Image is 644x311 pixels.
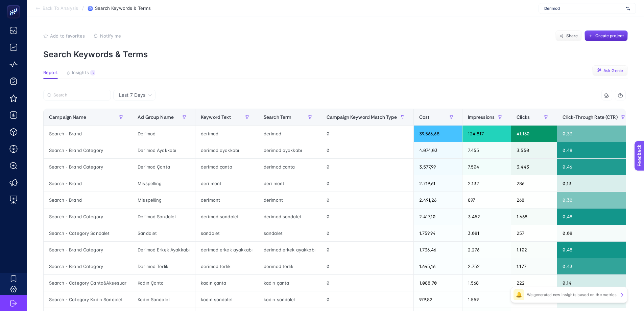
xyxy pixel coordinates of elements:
div: 0 [321,142,413,158]
div: derimod sandalet [195,208,258,225]
div: 3.577,99 [414,159,462,175]
div: 0 [321,258,413,274]
div: 0 [321,275,413,291]
span: Click-Through Rate (CTR) [563,114,617,120]
div: 0,14 [557,275,634,291]
div: Search - Brand [44,175,132,192]
div: 257 [511,225,557,241]
div: derimod ayakkabı [195,142,258,158]
div: Derimod [132,126,195,142]
div: Search - Brand Category [44,258,132,274]
div: 124.817 [462,126,511,142]
p: We generated new insights based on the metrics [527,292,617,297]
span: Ad Group Name [138,114,174,120]
span: Insights [72,70,89,75]
div: 2.491,26 [414,192,462,208]
div: 0,46 [557,159,634,175]
div: 0 [321,192,413,208]
div: Derimod Terlik [132,258,195,274]
div: derimod erkek ayakkabı [258,242,321,258]
div: 0 [321,225,413,241]
div: 0 [321,175,413,192]
button: Share [555,30,582,41]
div: 0,48 [557,242,634,258]
div: derimod sandalet [258,208,321,225]
span: Campaign Keyword Match Type [327,114,397,120]
div: derimod erkek ayakkabı [195,242,258,258]
div: Search - Brand Category [44,242,132,258]
div: 2.719,61 [414,175,462,192]
div: Search - Brand [44,126,132,142]
div: Search - Category Kadın Sandalet [44,291,132,308]
button: Ask Genie [592,65,628,76]
div: 1.177 [511,258,557,274]
div: Derimod Çanta [132,159,195,175]
div: Misspelling [132,175,195,192]
span: Derimod [544,6,623,11]
span: Feedback [4,2,26,7]
span: Report [43,70,58,75]
div: 979,82 [414,291,462,308]
div: 0 [321,291,413,308]
span: Ask Genie [603,68,623,73]
div: Search - Category Sandalet [44,225,132,241]
span: Impressions [468,114,495,120]
div: derimod [195,126,258,142]
div: 3.081 [462,225,511,241]
div: kadın çanta [195,275,258,291]
div: 0,33 [557,126,634,142]
div: Kadın Sandalet [132,291,195,308]
div: Search - Brand [44,192,132,208]
div: 0 [321,126,413,142]
span: Create project [595,33,624,39]
div: Search - Brand Category [44,159,132,175]
span: Campaign Name [49,114,86,120]
button: Create project [585,30,628,41]
span: Share [566,33,578,39]
div: 1.102 [511,242,557,258]
div: derimod [258,126,321,142]
div: 41.160 [511,126,557,142]
span: Cost [419,114,430,120]
div: 286 [511,175,557,192]
div: Search - Category Çanta&Aksesuar [44,275,132,291]
div: 0,48 [557,208,634,225]
button: Add to favorites [43,33,85,39]
button: Notify me [93,33,121,39]
div: 1.568 [462,275,511,291]
div: 1.559 [462,291,511,308]
input: Search [53,93,107,98]
div: 3 [90,70,95,75]
p: Search Keywords & Terms [43,49,628,59]
div: 3.452 [462,208,511,225]
div: 0 [321,159,413,175]
div: derimont [195,192,258,208]
div: derimod çanta [195,159,258,175]
span: Back To Analysis [43,6,78,11]
div: Search - Brand Category [44,208,132,225]
div: 0 [321,208,413,225]
div: 0,43 [557,258,634,274]
div: sandalet [258,225,321,241]
span: Search Term [264,114,292,120]
div: 0,48 [557,142,634,158]
div: Derimod Sandalet [132,208,195,225]
div: derimod terlik [195,258,258,274]
div: 1.088,70 [414,275,462,291]
div: kadın çanta [258,275,321,291]
div: 2.752 [462,258,511,274]
span: / [82,5,84,11]
div: 7.504 [462,159,511,175]
div: 2.276 [462,242,511,258]
div: Search - Brand Category [44,142,132,158]
div: deri mont [195,175,258,192]
div: 0,30 [557,192,634,208]
div: 1.736,46 [414,242,462,258]
div: 4.074,03 [414,142,462,158]
div: 0,08 [557,225,634,241]
span: Search Keywords & Terms [95,6,151,11]
div: derimont [258,192,321,208]
div: 3.550 [511,142,557,158]
div: 897 [462,192,511,208]
div: 1.759,94 [414,225,462,241]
